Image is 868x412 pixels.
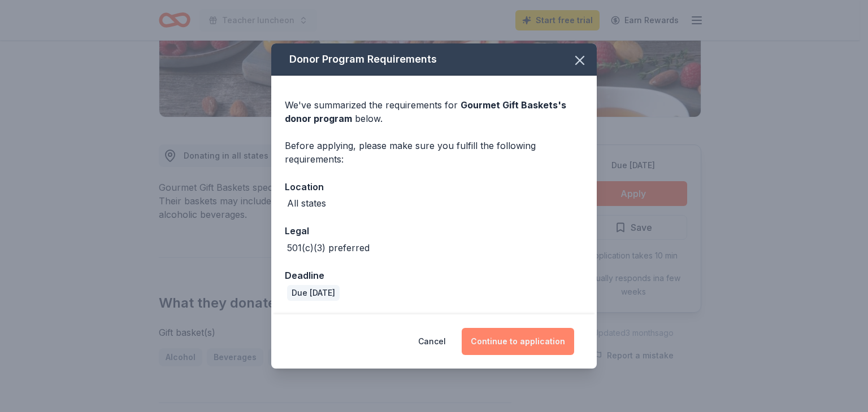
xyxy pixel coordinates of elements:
[418,328,446,355] button: Cancel
[287,196,326,210] div: All states
[462,328,574,355] button: Continue to application
[271,43,597,76] div: Donor Program Requirements
[285,98,583,125] div: We've summarized the requirements for below.
[287,285,340,301] div: Due [DATE]
[285,223,583,238] div: Legal
[285,268,583,283] div: Deadline
[285,139,583,166] div: Before applying, please make sure you fulfill the following requirements:
[285,179,583,194] div: Location
[287,241,370,255] div: 501(c)(3) preferred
